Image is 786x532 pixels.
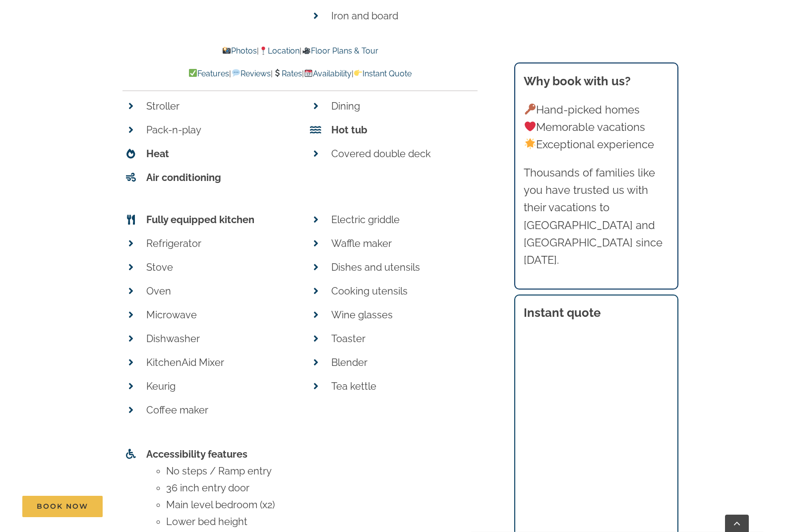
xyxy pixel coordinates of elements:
li: Lower bed height [166,513,327,530]
p: Oven [146,283,293,299]
p: Cooking utensils [331,283,478,299]
img: 📆 [304,69,312,77]
img: 🌟 [525,138,536,149]
li: 36 inch entry door [166,479,327,496]
a: Location [259,46,300,56]
p: Toaster [331,330,478,347]
a: Floor Plans & Tour [302,46,378,56]
img: 💲 [273,69,281,77]
p: Refrigerator [146,235,293,252]
p: Coffee maker [146,402,293,418]
p: Dining [331,98,478,115]
img: 📍 [259,47,267,55]
p: Microwave [146,306,293,323]
a: Book Now [22,496,103,517]
p: KitchenAid Mixer [146,354,293,371]
p: | | | | [122,67,478,80]
a: Availability [304,69,352,78]
a: Instant Quote [354,69,412,78]
p: Covered double deck [331,145,478,162]
p: Keurig [146,378,293,395]
p: | | [122,45,478,58]
strong: Heat [146,148,169,160]
img: 👉 [354,69,362,77]
img: 📸 [223,47,231,55]
span: Book Now [37,502,88,511]
p: Stroller [146,98,293,115]
a: Rates [273,69,302,78]
p: Iron and board [331,7,478,24]
a: Photos [222,46,257,56]
strong: Accessibility features [146,448,247,460]
p: Wine glasses [331,306,478,323]
img: ❤️ [525,121,536,132]
p: Thousands of families like you have trusted us with their vacations to [GEOGRAPHIC_DATA] and [GEO... [524,164,668,269]
strong: Instant quote [524,305,601,320]
p: Waffle maker [331,235,478,252]
p: Dishwasher [146,330,293,347]
strong: Hot tub [331,124,367,136]
img: 🔑 [525,104,536,115]
img: 🎥 [302,47,310,55]
strong: Fully equipped kitchen [146,214,254,226]
a: Features [188,69,229,78]
p: Tea kettle [331,378,478,395]
a: Reviews [231,69,270,78]
img: ✅ [189,69,197,77]
p: Dishes and utensils [331,259,478,276]
p: Electric griddle [331,211,478,228]
strong: Air conditioning [146,172,221,183]
h3: Why book with us? [524,72,668,90]
p: Blender [331,354,478,371]
p: Pack-n-play [146,121,293,138]
p: Hand-picked homes Memorable vacations Exceptional experience [524,101,668,154]
img: 💬 [232,69,240,77]
li: No steps / Ramp entry [166,463,327,479]
p: Stove [146,259,293,276]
